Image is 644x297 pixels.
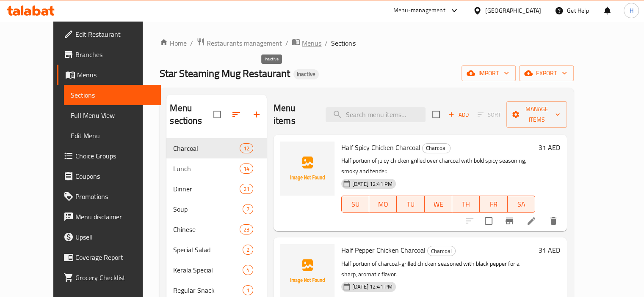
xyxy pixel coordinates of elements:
a: Promotions [57,186,161,207]
span: Coupons [75,171,154,181]
a: Branches [57,44,161,65]
span: Kerala Special [173,265,242,275]
button: Manage items [506,101,567,128]
span: TU [400,198,421,210]
span: import [468,68,509,79]
button: Branch-specific-item [499,211,520,231]
div: items [240,224,253,234]
button: WE [425,196,452,213]
h2: Menu items [274,102,315,127]
span: Sections [71,90,154,100]
span: WE [428,198,449,210]
div: Charcoal [422,143,451,153]
a: Edit Restaurant [57,24,161,44]
div: Dinner [173,184,239,194]
span: H [629,6,633,15]
button: MO [369,196,397,213]
p: Half portion of juicy chicken grilled over charcoal with bold spicy seasoning, smoky and tender. [341,155,535,177]
span: Promotions [75,191,154,202]
span: Edit Restaurant [75,29,154,39]
span: 23 [240,226,253,234]
a: Edit menu item [526,216,536,226]
div: Lunch14 [166,158,266,179]
h2: Menu sections [170,102,213,127]
a: Grocery Checklist [57,267,161,288]
span: Menus [302,38,321,48]
span: Edit Menu [71,131,154,141]
span: [DATE] 12:41 PM [349,180,396,188]
span: Restaurants management [207,38,282,48]
a: Home [160,38,187,48]
li: / [285,38,288,48]
span: Menus [77,70,154,80]
div: [GEOGRAPHIC_DATA] [485,6,541,15]
nav: breadcrumb [160,38,574,49]
div: Soup7 [166,199,266,219]
span: MO [373,198,393,210]
div: items [243,285,253,295]
span: Charcoal [173,143,239,153]
div: items [240,184,253,194]
span: FR [483,198,504,210]
span: Branches [75,49,154,60]
span: Lunch [173,163,239,174]
div: items [243,265,253,275]
span: Add item [445,108,472,121]
span: 21 [240,185,253,193]
span: Select section first [472,108,506,121]
span: Chinese [173,224,239,234]
span: Coverage Report [75,252,154,262]
a: Edit Menu [64,125,161,146]
input: search [326,107,426,122]
span: Full Menu View [71,110,154,120]
span: [DATE] 12:41 PM [349,283,396,291]
span: Sections [331,38,355,48]
span: Choice Groups [75,151,154,161]
div: Charcoal12 [166,138,266,158]
a: Menus [292,38,321,49]
span: Special Salad [173,245,242,255]
span: Charcoal [428,246,455,256]
span: SA [511,198,532,210]
div: Regular Snack [173,285,242,295]
a: Menu disclaimer [57,207,161,227]
div: items [243,204,253,214]
span: Menu disclaimer [75,212,154,222]
h6: 31 AED [539,244,560,256]
span: Manage items [513,104,561,125]
li: / [190,38,193,48]
h6: 31 AED [539,142,560,153]
a: Upsell [57,227,161,247]
button: SA [508,196,535,213]
span: Soup [173,204,242,214]
span: Select section [427,106,445,123]
span: Inactive [293,71,319,78]
button: TH [452,196,480,213]
a: Choice Groups [57,146,161,166]
img: Half Spicy Chicken Charcoal [280,142,334,196]
button: FR [480,196,507,213]
div: items [243,245,253,255]
div: Dinner21 [166,179,266,199]
span: 7 [243,205,253,213]
div: Special Salad2 [166,240,266,260]
div: items [240,163,253,174]
div: Kerala Special4 [166,260,266,280]
p: Half portion of charcoal-grilled chicken seasoned with black pepper for a sharp, aromatic flavor. [341,259,535,280]
div: Menu-management [393,5,445,16]
span: 4 [243,266,253,274]
a: Restaurants management [196,38,282,49]
a: Coverage Report [57,247,161,267]
button: SU [341,196,369,213]
span: Charcoal [423,143,450,153]
a: Full Menu View [64,105,161,125]
span: Half Pepper Chicken Charcoal [341,244,426,256]
span: 12 [240,144,253,153]
span: Select all sections [208,106,226,123]
span: SU [345,198,366,210]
